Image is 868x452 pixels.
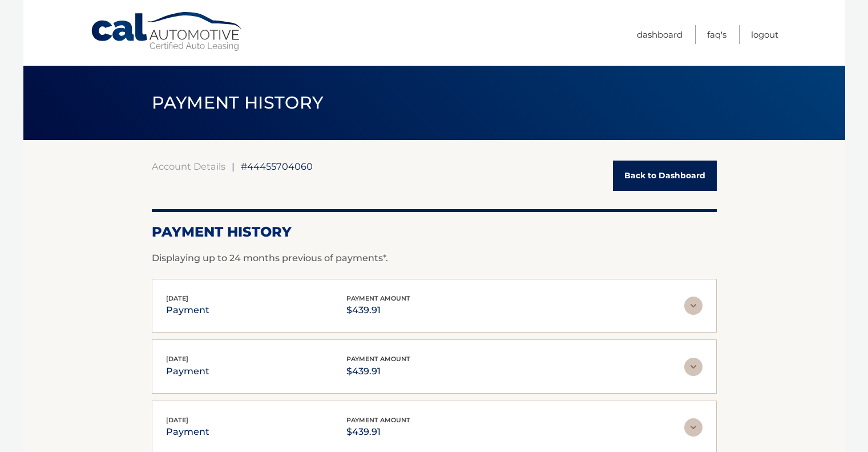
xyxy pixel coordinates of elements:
p: $439.91 [346,424,410,440]
a: Back to Dashboard [613,161,717,191]
a: Logout [751,25,778,44]
span: [DATE] [166,294,188,302]
span: [DATE] [166,355,188,363]
p: $439.91 [346,363,410,379]
p: payment [166,302,209,318]
span: | [232,161,235,172]
a: Dashboard [637,25,683,44]
p: Displaying up to 24 months previous of payments*. [152,251,717,265]
span: PAYMENT HISTORY [152,92,324,113]
p: payment [166,424,209,440]
img: accordion-rest.svg [684,418,703,437]
img: accordion-rest.svg [684,358,703,376]
span: payment amount [346,355,410,363]
p: payment [166,363,209,379]
span: [DATE] [166,416,188,424]
span: payment amount [346,294,410,302]
a: FAQ's [707,25,726,44]
a: Cal Automotive [90,11,244,52]
span: payment amount [346,416,410,424]
a: Account Details [152,161,225,172]
h2: Payment History [152,223,717,241]
span: #44455704060 [241,161,313,172]
img: accordion-rest.svg [684,297,703,315]
p: $439.91 [346,302,410,318]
